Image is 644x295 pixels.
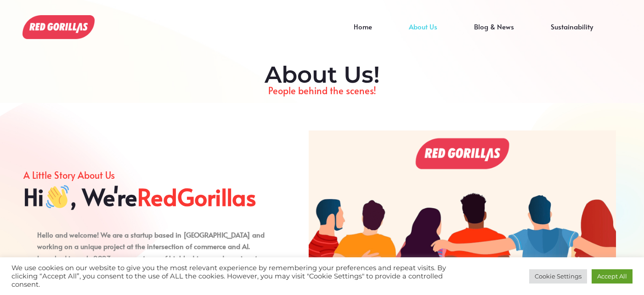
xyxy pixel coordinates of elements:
h2: Hi , We're [23,183,281,210]
a: Cookie Settings [529,269,587,284]
div: We use cookies on our website to give you the most relevant experience by remembering your prefer... [11,264,446,289]
a: Blog & News [456,27,532,40]
span: RedGorillas [137,183,256,210]
p: People behind the scenes! [28,83,616,98]
p: A Little Story About Us [23,167,281,183]
img: 👋 [46,185,69,208]
a: Sustainability [532,27,611,40]
a: Home [335,27,390,40]
h2: About Us! [28,61,616,89]
a: Accept All [592,269,633,284]
a: About Us [390,27,456,40]
img: About Us! [23,15,95,39]
strong: Hello and welcome! We are a startup based in [GEOGRAPHIC_DATA] and working on a unique project at... [37,230,271,286]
